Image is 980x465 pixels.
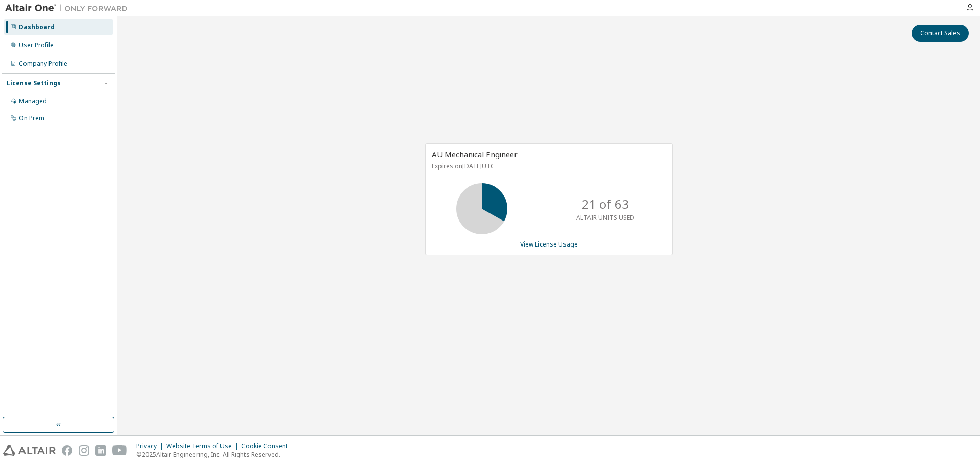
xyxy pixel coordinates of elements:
div: License Settings [7,79,61,87]
img: linkedin.svg [95,445,106,456]
div: Company Profile [19,60,67,68]
div: Cookie Consent [241,442,294,450]
p: Expires on [DATE] UTC [432,162,664,170]
img: youtube.svg [112,445,127,456]
p: © 2025 Altair Engineering, Inc. All Rights Reserved. [136,450,294,459]
a: View License Usage [520,240,578,249]
p: ALTAIR UNITS USED [576,213,634,222]
button: Contact Sales [912,25,969,42]
span: AU Mechanical Engineer [432,149,518,159]
div: Dashboard [19,23,55,31]
img: facebook.svg [62,445,72,456]
img: altair_logo.svg [3,445,56,456]
div: User Profile [19,41,54,50]
p: 21 of 63 [582,195,629,213]
img: instagram.svg [79,445,89,456]
div: Website Terms of Use [166,442,241,450]
div: Managed [19,97,47,105]
div: Privacy [136,442,166,450]
div: On Prem [19,114,44,123]
img: Altair One [5,3,133,13]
